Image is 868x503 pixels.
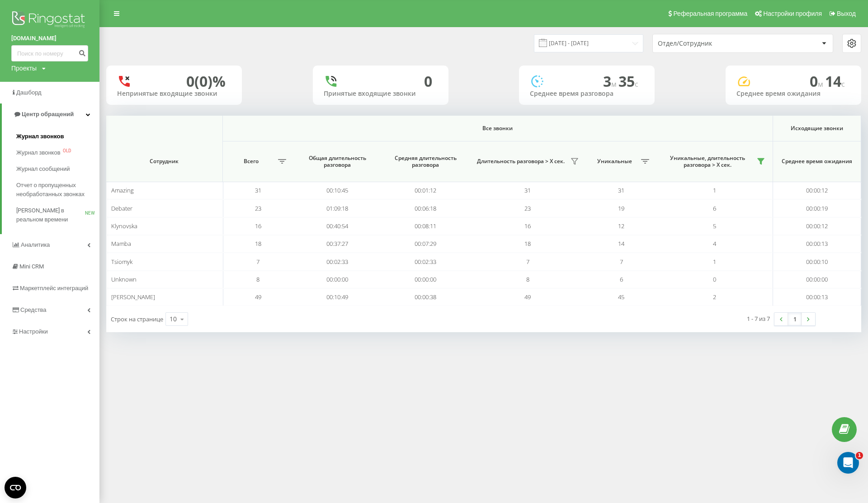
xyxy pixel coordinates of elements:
span: Сотрудник [116,158,212,165]
span: 7 [526,258,529,266]
div: 0 [424,73,432,90]
td: 00:00:19 [773,199,861,217]
span: Настройки [19,328,48,335]
span: [PERSON_NAME] [111,293,155,301]
span: Среднее время ожидания [782,158,853,165]
span: Все звонки [254,125,741,132]
span: Строк на странице [111,315,163,323]
span: м [611,79,618,89]
span: Средства [20,306,47,313]
span: Средняя длительность разговора [390,155,461,169]
div: Среднее время разговора [530,90,644,98]
span: c [635,79,638,89]
span: 16 [255,222,261,230]
div: Отдел/Сотрудник [658,40,766,47]
span: Tsiomyk [111,258,132,266]
td: 00:00:13 [773,288,861,306]
td: 00:10:49 [293,288,382,306]
span: 6 [713,204,716,212]
span: 31 [255,186,261,194]
span: Всего [227,158,275,165]
span: Amazing [111,186,134,194]
div: Среднее время ожидания [736,90,850,98]
span: 18 [255,240,261,248]
span: 31 [618,186,624,194]
span: м [818,79,825,89]
button: Open CMP widget [5,477,26,498]
td: 00:00:12 [773,217,861,235]
a: 1 [788,313,802,325]
td: 00:10:45 [293,182,382,199]
span: Дашборд [16,89,42,96]
span: 6 [620,275,623,283]
span: 1 [713,186,716,194]
span: 45 [618,293,624,301]
td: 00:00:38 [382,288,470,306]
a: Журнал звонков [16,128,99,145]
span: 12 [618,222,624,230]
span: 23 [255,204,261,212]
span: Уникальные [590,158,638,165]
td: 00:00:10 [773,253,861,270]
td: 00:08:11 [382,217,470,235]
td: 01:09:18 [293,199,382,217]
a: Журнал сообщений [16,161,99,177]
div: 1 - 7 из 7 [747,314,770,323]
span: 16 [524,222,531,230]
span: Реферальная программа [673,10,747,17]
div: 0 (0)% [186,73,226,90]
span: Mamba [111,240,131,248]
div: Проекты [11,64,37,73]
td: 00:01:12 [382,182,470,199]
td: 00:40:54 [293,217,382,235]
span: 49 [524,293,531,301]
span: Общая длительность разговора [302,155,373,169]
span: c [841,79,845,89]
a: [DOMAIN_NAME] [11,34,88,43]
span: Настройки профиля [763,10,822,17]
td: 00:00:00 [382,271,470,288]
span: 35 [618,71,638,91]
td: 00:07:29 [382,235,470,253]
span: Аналитика [21,241,50,248]
span: 2 [713,293,716,301]
span: Отчет о пропущенных необработанных звонках [16,181,95,199]
span: 7 [620,258,623,266]
span: 5 [713,222,716,230]
img: Ringostat logo [11,9,88,32]
span: Маркетплейс интеграций [20,285,88,291]
span: 8 [526,275,529,283]
span: Debater [111,204,132,212]
span: 0 [810,71,825,91]
td: 00:00:00 [293,271,382,288]
span: 31 [524,186,531,194]
span: Журнал звонков [16,148,61,157]
div: 10 [170,315,177,324]
td: 00:00:13 [773,235,861,253]
span: 49 [255,293,261,301]
td: 00:37:27 [293,235,382,253]
td: 00:06:18 [382,199,470,217]
span: 1 [856,452,863,459]
span: 1 [713,258,716,266]
a: Отчет о пропущенных необработанных звонках [16,177,99,202]
span: Исходящие звонки [782,125,853,132]
td: 00:00:00 [773,271,861,288]
td: 00:00:12 [773,182,861,199]
span: [PERSON_NAME] в реальном времени [16,206,85,224]
span: 8 [256,275,259,283]
span: Mini CRM [19,263,44,270]
span: Журнал сообщений [16,165,70,174]
a: Журнал звонковOLD [16,145,99,161]
span: Уникальные, длительность разговора > Х сек. [661,155,754,169]
span: 18 [524,240,531,248]
a: [PERSON_NAME] в реальном времениNEW [16,202,99,228]
span: 14 [825,71,845,91]
span: 14 [618,240,624,248]
span: Журнал звонков [16,132,64,141]
span: 19 [618,204,624,212]
td: 00:02:33 [382,253,470,270]
span: 3 [603,71,618,91]
span: Центр обращений [22,111,74,118]
span: 7 [256,258,259,266]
